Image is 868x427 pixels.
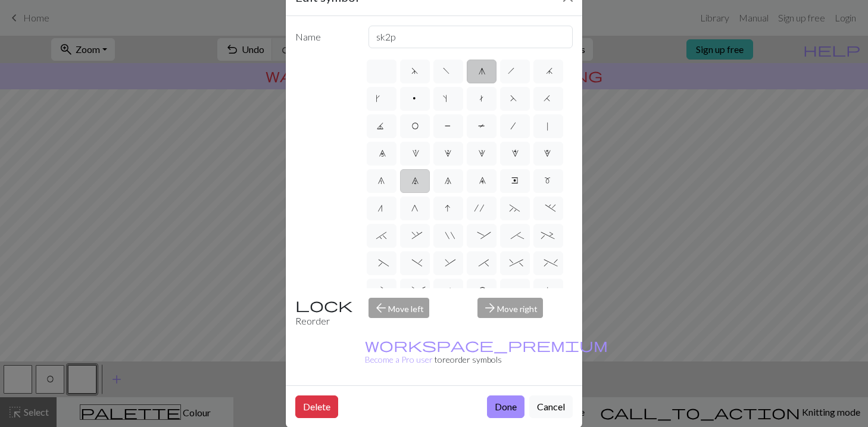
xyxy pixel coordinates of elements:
span: workspace_premium [365,336,608,353]
span: 6 [377,176,385,188]
span: e [511,176,519,188]
span: - [412,286,417,298]
span: _ [377,286,385,298]
span: 9 [479,176,485,188]
span: H [544,94,553,106]
button: Done [487,395,524,418]
span: F [510,94,520,106]
span: 3 [478,149,485,161]
span: G [411,204,419,216]
span: : [477,231,486,243]
span: a [445,286,452,298]
span: , [412,231,417,243]
span: p [411,94,419,106]
span: j [546,67,551,79]
a: Become a Pro user [365,340,608,364]
span: ( [379,258,384,270]
span: J [377,121,386,133]
span: % [544,258,552,270]
span: m [544,176,552,188]
small: to reorder symbols [365,340,608,364]
span: 5 [544,149,553,161]
button: Cancel [529,395,573,418]
span: g [479,67,484,79]
span: ' [474,204,489,216]
button: Delete [295,395,338,418]
span: d [411,67,418,79]
span: 8 [444,176,452,188]
span: . [545,204,551,216]
label: Name [288,26,361,48]
span: k [375,94,388,106]
span: O [411,121,419,133]
span: " [445,231,451,243]
span: P [445,121,452,133]
span: ; [511,231,519,243]
span: / [511,121,519,133]
span: s [443,94,453,106]
span: ` [376,231,387,243]
span: | [545,121,551,133]
span: ~ [510,204,520,216]
span: 1 [412,149,417,161]
span: 7 [411,176,419,188]
span: n [377,204,385,216]
span: t [478,94,485,106]
span: I [445,204,452,216]
span: c [511,286,519,298]
span: i [545,286,552,298]
span: ) [412,258,417,270]
span: 0 [379,149,385,161]
span: + [541,231,555,243]
span: 4 [511,149,519,161]
span: f [443,67,453,79]
span: 2 [444,149,452,161]
span: b [479,286,485,298]
span: & [445,258,451,270]
span: T [478,121,485,133]
span: h [508,67,522,79]
span: ^ [510,258,520,270]
div: Reorder [288,298,361,328]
